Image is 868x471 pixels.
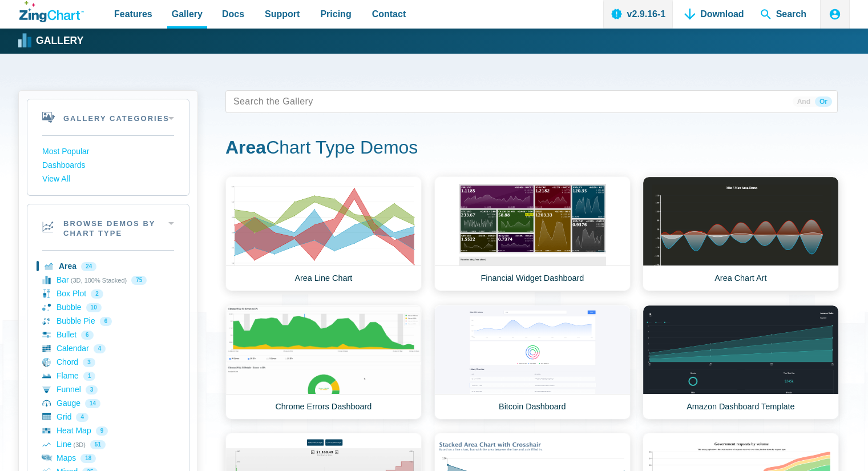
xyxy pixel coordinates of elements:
[172,6,203,22] span: Gallery
[42,172,174,186] a: View All
[815,96,832,107] span: Or
[265,6,300,22] span: Support
[114,6,152,22] span: Features
[36,36,83,46] strong: Gallery
[222,6,244,22] span: Docs
[225,176,422,291] a: Area Line Chart
[372,6,406,22] span: Contact
[225,305,422,420] a: Chrome Errors Dashboard
[643,305,839,420] a: Amazon Dashboard Template
[793,96,815,107] span: And
[320,6,351,22] span: Pricing
[434,176,631,291] a: Financial Widget Dashboard
[225,137,266,158] strong: Area
[27,99,189,135] h2: Gallery Categories
[42,159,174,172] a: Dashboards
[434,305,631,420] a: Bitcoin Dashboard
[42,145,174,159] a: Most Popular
[643,176,839,291] a: Area Chart Art
[27,204,189,250] h2: Browse Demos By Chart Type
[19,1,84,22] a: ZingChart Logo. Click to return to the homepage
[225,136,838,162] h1: Chart Type Demos
[19,33,83,50] a: Gallery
